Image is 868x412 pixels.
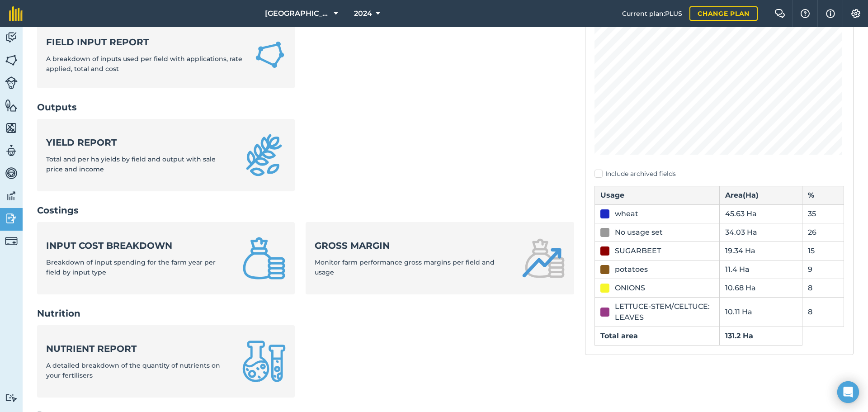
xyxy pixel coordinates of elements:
strong: Yield report [46,136,231,149]
img: Two speech bubbles overlapping with the left bubble in the forefront [774,9,785,18]
span: Total and per ha yields by field and output with sale price and income [46,155,216,173]
img: svg+xml;base64,PD94bWwgdmVyc2lvbj0iMS4wIiBlbmNvZGluZz0idXRmLTgiPz4KPCEtLSBHZW5lcmF0b3I6IEFkb2JlIE... [5,235,18,247]
img: A question mark icon [800,9,811,18]
img: Yield report [242,133,286,177]
td: 19.34 Ha [719,242,802,260]
td: 15 [802,242,844,260]
span: Monitor farm performance gross margins per field and usage [315,258,495,276]
a: Yield reportTotal and per ha yields by field and output with sale price and income [37,119,295,191]
td: 10.11 Ha [719,297,802,327]
strong: Total area [600,331,638,340]
img: Nutrient report [242,340,286,383]
h2: Nutrition [37,307,574,320]
img: svg+xml;base64,PHN2ZyB4bWxucz0iaHR0cDovL3d3dy53My5vcmcvMjAwMC9zdmciIHdpZHRoPSI1NiIgaGVpZ2h0PSI2MC... [5,53,18,67]
td: 8 [802,297,844,327]
h2: Costings [37,204,574,217]
strong: 131.2 Ha [725,331,753,340]
strong: Field Input Report [46,36,243,48]
span: Current plan : PLUS [622,9,682,19]
span: Breakdown of input spending for the farm year per field by input type [46,258,216,276]
img: A cog icon [850,9,861,18]
th: % [802,186,844,204]
a: Gross marginMonitor farm performance gross margins per field and usage [306,222,574,294]
a: Input cost breakdownBreakdown of input spending for the farm year per field by input type [37,222,295,294]
span: A breakdown of inputs used per field with applications, rate applied, total and cost [46,55,242,73]
img: Field Input Report [254,38,286,72]
th: Area ( Ha ) [719,186,802,204]
td: 34.03 Ha [719,223,802,242]
img: svg+xml;base64,PD94bWwgdmVyc2lvbj0iMS4wIiBlbmNvZGluZz0idXRmLTgiPz4KPCEtLSBHZW5lcmF0b3I6IEFkb2JlIE... [5,76,18,89]
td: 26 [802,223,844,242]
img: svg+xml;base64,PD94bWwgdmVyc2lvbj0iMS4wIiBlbmNvZGluZz0idXRmLTgiPz4KPCEtLSBHZW5lcmF0b3I6IEFkb2JlIE... [5,31,18,44]
a: Nutrient reportA detailed breakdown of the quantity of nutrients on your fertilisers [37,325,295,398]
img: svg+xml;base64,PD94bWwgdmVyc2lvbj0iMS4wIiBlbmNvZGluZz0idXRmLTgiPz4KPCEtLSBHZW5lcmF0b3I6IEFkb2JlIE... [5,189,18,203]
img: svg+xml;base64,PHN2ZyB4bWxucz0iaHR0cDovL3d3dy53My5vcmcvMjAwMC9zdmciIHdpZHRoPSIxNyIgaGVpZ2h0PSIxNy... [826,8,835,19]
img: svg+xml;base64,PHN2ZyB4bWxucz0iaHR0cDovL3d3dy53My5vcmcvMjAwMC9zdmciIHdpZHRoPSI1NiIgaGVpZ2h0PSI2MC... [5,121,18,135]
strong: Input cost breakdown [46,239,231,252]
div: Open Intercom Messenger [837,381,859,403]
img: fieldmargin Logo [9,6,23,21]
td: 8 [802,279,844,297]
td: 45.63 Ha [719,204,802,223]
img: svg+xml;base64,PD94bWwgdmVyc2lvbj0iMS4wIiBlbmNvZGluZz0idXRmLTgiPz4KPCEtLSBHZW5lcmF0b3I6IEFkb2JlIE... [5,212,18,225]
img: svg+xml;base64,PD94bWwgdmVyc2lvbj0iMS4wIiBlbmNvZGluZz0idXRmLTgiPz4KPCEtLSBHZW5lcmF0b3I6IEFkb2JlIE... [5,166,18,180]
div: LETTUCE-STEM/CELTUCE: LEAVES [615,301,714,323]
img: Gross margin [522,237,565,280]
a: Field Input ReportA breakdown of inputs used per field with applications, rate applied, total and... [37,21,295,89]
td: 35 [802,204,844,223]
div: ONIONS [615,283,645,294]
span: 2024 [354,8,372,19]
span: [GEOGRAPHIC_DATA] [265,8,330,19]
div: No usage set [615,227,663,238]
div: SUGARBEET [615,246,661,256]
img: svg+xml;base64,PD94bWwgdmVyc2lvbj0iMS4wIiBlbmNvZGluZz0idXRmLTgiPz4KPCEtLSBHZW5lcmF0b3I6IEFkb2JlIE... [5,393,18,402]
td: 9 [802,260,844,279]
th: Usage [595,186,720,204]
strong: Gross margin [315,239,511,252]
strong: Nutrient report [46,342,231,355]
span: A detailed breakdown of the quantity of nutrients on your fertilisers [46,361,220,379]
td: 10.68 Ha [719,279,802,297]
h2: Outputs [37,101,574,114]
img: svg+xml;base64,PD94bWwgdmVyc2lvbj0iMS4wIiBlbmNvZGluZz0idXRmLTgiPz4KPCEtLSBHZW5lcmF0b3I6IEFkb2JlIE... [5,144,18,157]
a: Change plan [689,6,758,21]
label: Include archived fields [594,169,844,179]
img: svg+xml;base64,PHN2ZyB4bWxucz0iaHR0cDovL3d3dy53My5vcmcvMjAwMC9zdmciIHdpZHRoPSI1NiIgaGVpZ2h0PSI2MC... [5,99,18,112]
div: potatoes [615,264,648,275]
img: Input cost breakdown [242,237,286,280]
td: 11.4 Ha [719,260,802,279]
div: wheat [615,208,638,219]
